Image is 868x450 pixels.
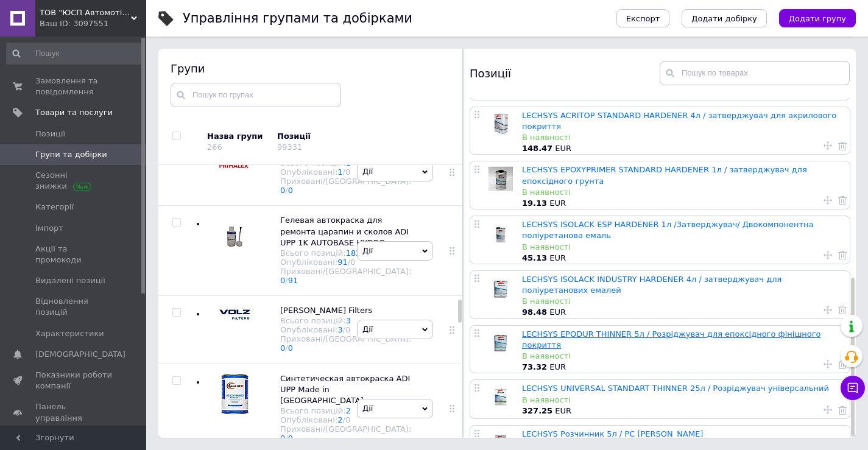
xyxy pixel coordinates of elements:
span: Дії [362,404,373,413]
a: 3 [337,325,342,334]
div: 0 [345,415,350,424]
a: 0 [280,343,285,353]
div: EUR [522,198,844,209]
div: Приховані/[GEOGRAPHIC_DATA]: [280,267,411,285]
span: Показники роботи компанії [35,370,113,392]
a: 2 [346,406,351,415]
input: Пошук [6,43,144,65]
input: Пошук по групах [171,83,341,107]
div: Опубліковані: [280,325,411,334]
span: Видалені позиції [35,275,105,286]
a: Видалити товар [838,140,847,151]
span: Додати групу [789,14,846,23]
div: Приховані/[GEOGRAPHIC_DATA]: [280,334,411,353]
button: Додати групу [779,9,856,27]
div: EUR [522,362,844,373]
a: 2 [337,415,342,424]
a: Видалити товар [838,404,847,415]
span: Дії [362,325,373,334]
span: Гелевая автокраска для ремонта царапин и сколов ADI UPP 1K AUTOBASE HYDRO [280,216,409,247]
a: 1 [337,167,342,177]
div: В наявності [522,351,844,362]
b: 19.13 [522,199,547,208]
a: Видалити товар [838,250,847,261]
button: Додати добірку [682,9,767,27]
span: / [285,276,298,285]
div: 0 [345,325,350,334]
h1: Управління групами та добірками [183,11,412,26]
span: Сезонні знижки [35,170,113,192]
div: Ваш ID: 3097551 [40,18,146,29]
span: Позиції [35,128,65,139]
span: Замовлення та повідомлення [35,76,113,97]
a: LECHSYS UNIVERSAL STANDART THINNER 25л / Розріджувач універсальний [522,384,829,393]
div: Групи [171,61,451,76]
b: 45.13 [522,253,547,262]
div: В наявності [522,395,844,406]
b: 98.48 [522,308,547,317]
span: / [343,325,351,334]
a: 0 [280,276,285,285]
a: 0 [280,186,285,195]
a: 0 [280,434,285,443]
b: 327.25 [522,406,552,415]
div: 266 [207,142,222,152]
div: В наявності [522,242,844,253]
div: Всього позицій: [280,248,411,258]
button: Експорт [616,9,670,27]
a: 3 [346,316,351,325]
span: Імпорт [35,223,63,234]
span: Акції та промокоди [35,244,113,265]
span: Експорт [626,14,660,23]
span: Характеристики [35,328,104,339]
span: Категорії [35,202,74,213]
div: Позиції [470,61,660,85]
div: Всього позицій: [280,406,411,415]
button: Чат з покупцем [841,376,865,400]
div: EUR [522,253,844,264]
div: Приховані/[GEOGRAPHIC_DATA]: [280,177,411,195]
a: LECHSYS ISOLACK INDUSTRY HARDENER 4л / затверджувач для поліуретанових емалей [522,275,782,295]
a: Видалити товар [838,304,847,315]
a: 0 [288,186,293,195]
a: LECHSYS EPODUR THINNER 5л / Розріджувач для епоксідного фінішного покриття [522,329,821,350]
span: / [343,415,351,424]
span: Синтетическая автокраска ADI UPP Made in [GEOGRAPHIC_DATA] [280,374,410,405]
b: 73.32 [522,362,547,371]
a: Видалити товар [838,195,847,206]
div: Опубліковані: [280,415,411,424]
span: / [343,167,351,177]
a: 0 [288,343,293,353]
span: / [348,258,356,267]
a: LECHSYS ACRITOP STANDARD HARDENER 4л / затверджувач для акрилового покриття [522,111,836,131]
div: В наявності [522,132,844,143]
span: [DEMOGRAPHIC_DATA] [35,349,125,360]
span: Товари та послуги [35,107,113,118]
div: Опубліковані: [280,258,411,267]
span: / [285,434,293,443]
a: 182 [346,248,361,258]
a: Видалити товар [838,359,847,370]
img: Гелевая автокраска для ремонта царапин и сколов ADI UPP 1K AUTOBASE HYDRO [219,215,250,257]
a: LECHSYS Розчинник 5л / PC [PERSON_NAME] [522,429,703,438]
img: Volz Filters [213,305,256,324]
div: EUR [522,143,844,154]
span: Групи та добірки [35,149,107,160]
img: Синтетическая автокраска ADI UPP Made in Italy [220,373,250,415]
span: / [285,343,293,353]
a: 91 [337,258,348,267]
a: 0 [288,434,293,443]
div: В наявності [522,296,844,307]
div: Опубліковані: [280,167,411,177]
b: 148.47 [522,144,552,153]
div: 99331 [277,142,302,152]
span: Дії [362,167,373,176]
span: ТОВ "ЮСП Автомотів Україна" [40,7,131,18]
div: 0 [345,167,350,177]
div: Позиції [277,131,381,142]
div: 0 [350,258,355,267]
div: Назва групи [207,131,268,142]
div: EUR [522,307,844,318]
div: В наявності [522,187,844,198]
input: Пошук по товарах [660,61,850,85]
